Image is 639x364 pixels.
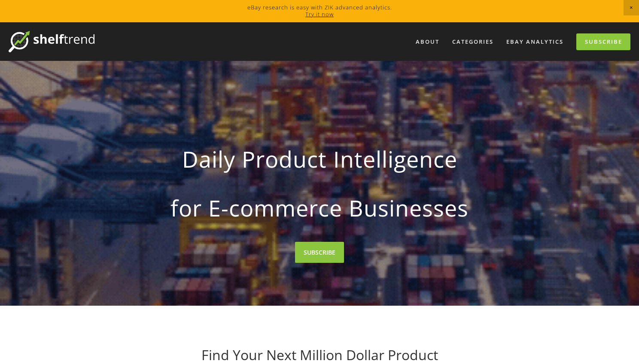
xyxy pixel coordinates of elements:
[447,35,499,49] div: Categories
[114,347,525,363] h1: Find Your Next Million Dollar Product
[576,33,630,50] a: Subscribe
[9,31,94,52] img: ShelfTrend
[128,139,511,179] strong: Daily Product Intelligence
[410,35,445,49] a: About
[295,242,344,263] a: SUBSCRIBE
[128,188,511,228] strong: for E-commerce Businesses
[501,35,569,49] a: eBay Analytics
[305,10,334,18] a: Try it now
